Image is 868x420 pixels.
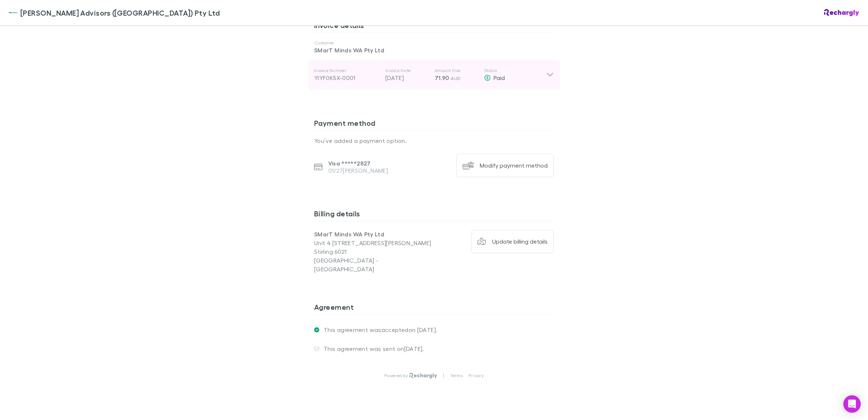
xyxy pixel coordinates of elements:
[314,73,380,82] div: YIYF0K5X-0001
[443,373,444,379] p: |
[314,256,434,273] p: [GEOGRAPHIC_DATA] - [GEOGRAPHIC_DATA]
[314,136,554,145] p: You’ve added a payment option.
[409,373,437,379] img: Rechargly Logo
[319,345,424,352] p: This agreement was sent on [DATE] .
[480,162,548,169] div: Modify payment method
[385,73,429,82] p: [DATE]
[824,9,859,16] img: Rechargly Logo
[462,160,474,171] img: Modify payment method's Logo
[843,395,861,413] div: Open Intercom Messenger
[314,119,554,130] h3: Payment method
[450,373,463,379] a: Terms
[471,230,554,253] button: Update billing details
[314,247,434,256] p: Stirling 6021
[20,7,220,18] span: [PERSON_NAME] Advisors ([GEOGRAPHIC_DATA]) Pty Ltd
[435,74,449,81] span: 71.90
[314,303,554,314] h3: Agreement
[314,21,554,32] h3: Invoice details
[308,60,560,89] div: Invoice NumberYIYF0K5X-0001Invoice Date[DATE]Amount Due71.90 AUDStatusPaid
[484,68,546,73] p: Status
[9,8,17,17] img: William Buck Advisors (WA) Pty Ltd's Logo
[451,76,461,81] span: AUD
[319,326,437,333] p: This agreement was accepted on [DATE] .
[469,373,484,379] a: Privacy
[456,154,554,177] button: Modify payment method
[435,68,478,73] p: Amount Due
[492,238,548,245] div: Update billing details
[314,40,554,46] p: Customer
[314,239,434,247] p: Unit 4 [STREET_ADDRESS][PERSON_NAME]
[314,46,554,55] p: SMarT Minds WA Pty Ltd
[385,68,429,73] p: Invoice Date
[328,167,388,174] p: 01/27 [PERSON_NAME]
[314,68,380,73] p: Invoice Number
[384,373,409,379] p: Powered by
[494,74,505,81] span: Paid
[314,230,434,239] p: SMarT Minds WA Pty Ltd
[314,209,554,221] h3: Billing details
